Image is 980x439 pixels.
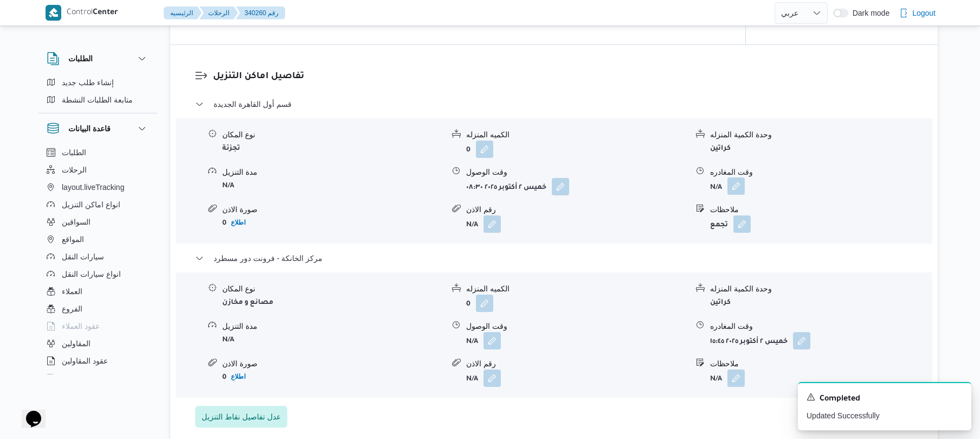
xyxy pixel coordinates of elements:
div: الطلبات [38,74,157,113]
div: Notification [807,392,963,406]
b: خميس ٢ أكتوبر ٢٠٢٥ ٠٨:٣٠ [466,184,546,192]
div: صورة الاذن [222,204,443,215]
span: الطلبات [62,146,86,159]
b: اطلاع [231,219,246,226]
div: قاعدة البيانات [38,144,157,379]
button: اطلاع [227,370,250,383]
h3: الطلبات [68,52,93,65]
span: العملاء [62,285,82,298]
b: كراتين [710,299,731,307]
b: N/A [466,338,478,346]
button: layout.liveTracking [42,179,153,196]
span: إنشاء طلب جديد [62,76,114,89]
span: متابعة الطلبات النشطة [62,93,133,106]
div: ملاحظات [710,204,931,215]
button: عقود المقاولين [42,352,153,370]
button: اطلاع [227,216,250,229]
b: N/A [466,221,478,229]
span: قسم أول القاهرة الجديدة [214,98,292,111]
button: الرئيسيه [164,7,202,20]
div: صورة الاذن [222,358,443,370]
span: عقود العملاء [62,320,100,333]
button: 340260 رقم [236,7,285,20]
b: 0 [222,374,227,381]
div: وحدة الكمية المنزله [710,129,931,141]
b: اطلاع [231,373,246,380]
iframe: chat widget [11,396,46,428]
span: مركز الخانكة - فرونت دور مسطرد [214,252,323,265]
button: انواع اماكن التنزيل [42,196,153,213]
div: وقت المغادره [710,321,931,332]
span: انواع سيارات النقل [62,268,121,281]
b: تجمع [710,221,728,229]
button: الطلبات [42,144,153,161]
button: الرحلات [42,161,153,179]
h3: تفاصيل اماكن التنزيل [213,69,913,84]
div: مركز الخانكة - فرونت دور مسطرد [176,272,932,398]
div: رقم الاذن [466,358,687,370]
b: Center [93,9,118,17]
span: الرحلات [62,163,87,176]
b: N/A [710,184,722,192]
button: المقاولين [42,335,153,352]
span: Logout [912,7,936,20]
button: عقود العملاء [42,317,153,335]
div: وقت الوصول [466,321,687,332]
button: المواقع [42,231,153,248]
span: المقاولين [62,337,91,350]
button: سيارات النقل [42,248,153,265]
b: N/A [222,182,234,190]
div: نوع المكان [222,283,443,295]
button: العملاء [42,283,153,300]
div: وقت المغادره [710,167,931,178]
b: تجزئة [222,145,240,152]
button: إنشاء طلب جديد [42,74,153,91]
b: N/A [710,376,722,383]
span: layout.liveTracking [62,181,124,194]
b: 0 [466,147,470,154]
div: مدة التنزيل [222,321,443,332]
b: خميس ٢ أكتوبر ٢٠٢٥ ١٥:٤٥ [710,338,788,346]
button: انواع سيارات النقل [42,265,153,283]
button: الرحلات [199,7,238,20]
h3: قاعدة البيانات [68,122,111,135]
div: الكميه المنزله [466,129,687,141]
b: N/A [466,376,478,383]
div: وقت الوصول [466,167,687,178]
b: 0 [222,220,227,227]
span: عدل تفاصيل نقاط التنزيل [202,410,281,423]
div: الكميه المنزله [466,283,687,295]
div: مدة التنزيل [222,167,443,178]
b: 0 [466,301,470,308]
span: المواقع [62,233,84,246]
button: اجهزة التليفون [42,370,153,387]
button: الفروع [42,300,153,317]
b: N/A [222,336,234,344]
button: Logout [895,2,940,24]
span: Dark mode [848,9,889,17]
p: Updated Successfully [807,410,963,422]
span: اجهزة التليفون [62,372,107,385]
span: انواع اماكن التنزيل [62,198,120,211]
img: X8yXhbKr1z7QwAAAABJRU5ErkJggg== [46,5,61,21]
button: الطلبات [47,52,149,65]
button: قاعدة البيانات [47,122,149,135]
div: ملاحظات [710,358,931,370]
div: رقم الاذن [466,204,687,215]
span: Completed [820,393,860,406]
div: وحدة الكمية المنزله [710,283,931,295]
button: مركز الخانكة - فرونت دور مسطرد [195,252,913,265]
div: نوع المكان [222,129,443,141]
span: عقود المقاولين [62,354,108,367]
span: الفروع [62,302,82,315]
b: مصانع و مخازن [222,299,273,307]
div: قسم أول القاهرة الجديدة [176,118,932,244]
button: متابعة الطلبات النشطة [42,91,153,109]
button: السواقين [42,213,153,231]
span: سيارات النقل [62,250,104,263]
b: كراتين [710,145,731,152]
button: قسم أول القاهرة الجديدة [195,98,913,111]
span: السواقين [62,215,91,228]
button: عدل تفاصيل نقاط التنزيل [195,406,287,428]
